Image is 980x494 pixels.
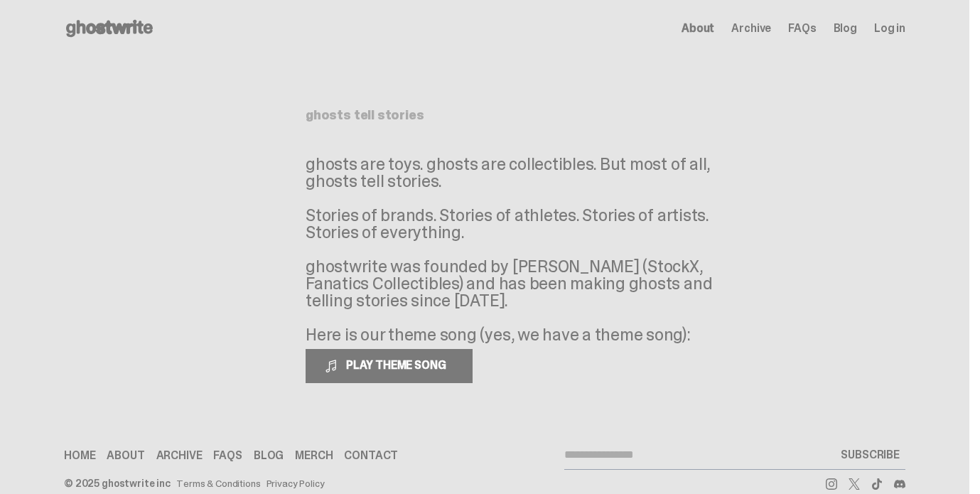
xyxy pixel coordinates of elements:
[306,109,664,122] h1: ghosts tell stories
[306,156,732,343] p: ghosts are toys. ghosts are collectibles. But most of all, ghosts tell stories. Stories of brands...
[156,450,203,461] a: Archive
[835,441,905,469] button: SUBSCRIBE
[266,478,325,488] a: Privacy Policy
[682,23,714,34] a: About
[344,450,398,461] a: Contact
[213,450,242,461] a: FAQs
[64,478,171,488] div: © 2025 ghostwrite inc
[64,450,95,461] a: Home
[107,450,144,461] a: About
[731,23,771,34] a: Archive
[254,450,284,461] a: Blog
[295,450,333,461] a: Merch
[176,478,260,488] a: Terms & Conditions
[340,358,455,372] span: PLAY THEME SONG
[834,23,857,34] a: Blog
[874,23,905,34] a: Log in
[306,349,473,383] button: PLAY THEME SONG
[788,23,816,34] a: FAQs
